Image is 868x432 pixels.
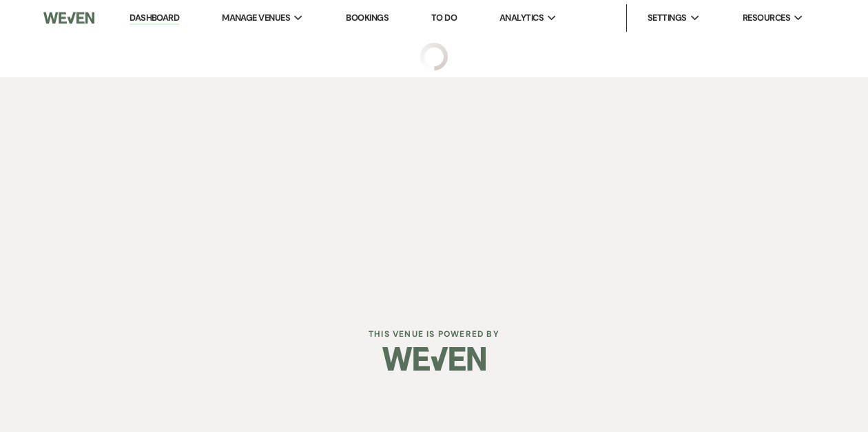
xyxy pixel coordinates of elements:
img: Weven Logo [43,3,94,32]
span: Analytics [499,11,544,25]
span: Manage Venues [222,11,290,25]
img: loading spinner [420,43,448,70]
a: Bookings [346,12,389,23]
span: Settings [648,11,687,25]
img: Weven Logo [382,335,486,383]
a: To Do [431,12,457,23]
a: Dashboard [130,12,179,25]
span: Resources [743,11,790,25]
